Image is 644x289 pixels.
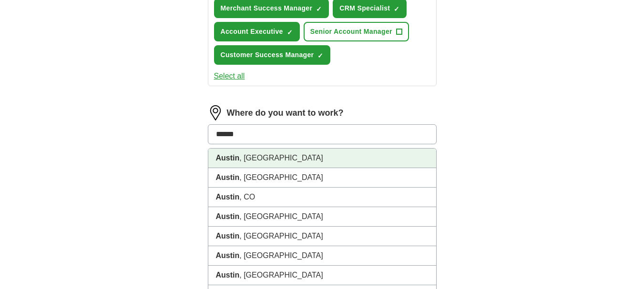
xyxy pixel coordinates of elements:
[304,22,409,41] button: Senior Account Manager
[208,246,436,266] li: , [GEOGRAPHIC_DATA]
[208,227,436,246] li: , [GEOGRAPHIC_DATA]
[208,188,436,207] li: , CO
[216,232,240,240] strong: Austin
[339,3,390,13] span: CRM Specialist
[208,207,436,227] li: , [GEOGRAPHIC_DATA]
[216,251,240,259] strong: Austin
[287,29,293,36] span: ✓
[208,266,436,285] li: , [GEOGRAPHIC_DATA]
[394,5,399,13] span: ✓
[317,52,323,60] span: ✓
[216,154,240,162] strong: Austin
[221,50,314,60] span: Customer Success Manager
[316,5,322,13] span: ✓
[214,70,245,82] button: Select all
[310,27,392,37] span: Senior Account Manager
[208,149,436,168] li: , [GEOGRAPHIC_DATA]
[221,27,283,37] span: Account Executive
[216,271,240,279] strong: Austin
[214,45,331,65] button: Customer Success Manager✓
[214,22,300,41] button: Account Executive✓
[216,193,240,201] strong: Austin
[227,107,344,120] label: Where do you want to work?
[208,168,436,188] li: , [GEOGRAPHIC_DATA]
[221,3,313,13] span: Merchant Success Manager
[216,173,240,181] strong: Austin
[208,105,223,120] img: location.png
[216,212,240,220] strong: Austin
